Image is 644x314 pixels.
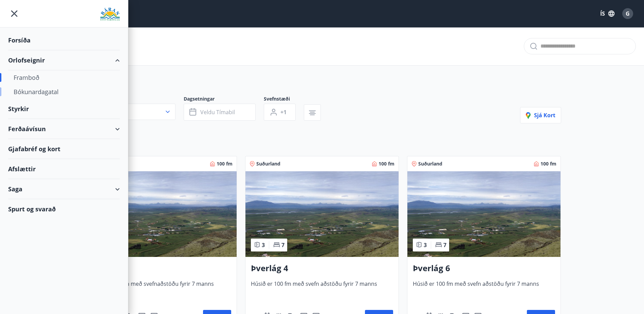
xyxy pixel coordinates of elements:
span: Húsið er 100 fm með svefn aðstöðu fyrir 7 manns [251,280,393,302]
img: Paella dish [407,171,560,257]
span: 100 fm [217,160,233,167]
span: 7 [443,241,446,249]
span: Veldu tímabil [200,108,235,116]
span: +1 [280,108,287,116]
div: Spurt og svarað [8,199,120,219]
img: union_logo [100,7,120,21]
span: Húsið er 100 fm með svefnaðstöðu fyrir 7 manns [89,280,231,302]
span: Svæði [83,95,184,104]
span: 3 [262,241,265,249]
button: Allt [83,104,176,120]
span: 3 [424,241,427,249]
div: Forsíða [8,30,120,50]
span: G [626,10,630,17]
span: 7 [281,241,284,249]
div: Gjafabréf og kort [8,139,120,159]
button: +1 [264,104,296,121]
div: Afslættir [8,159,120,179]
button: Sjá kort [520,107,561,123]
div: Framboð [14,70,114,85]
button: G [620,5,636,22]
span: Húsið er 100 fm með svefn aðstöðu fyrir 7 manns [413,280,555,302]
button: Veldu tímabil [184,104,256,121]
div: Styrkir [8,99,120,119]
button: ÍS [596,7,618,20]
img: Paella dish [84,171,237,257]
h3: Þverlág 4 [251,262,393,275]
span: Svefnstæði [264,95,304,104]
div: Saga [8,179,120,199]
div: Orlofseignir [8,50,120,70]
span: Suðurland [418,160,442,167]
span: Sjá kort [526,111,555,119]
span: 100 fm [379,160,394,167]
span: 100 fm [540,160,556,167]
h3: Þverlág 2 [89,262,231,275]
div: Ferðaávísun [8,119,120,139]
h3: Þverlág 6 [413,262,555,275]
span: Dagsetningar [184,95,264,104]
span: Suðurland [256,160,280,167]
button: menu [8,7,20,20]
div: Bókunardagatal [14,85,114,99]
img: Paella dish [245,171,399,257]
